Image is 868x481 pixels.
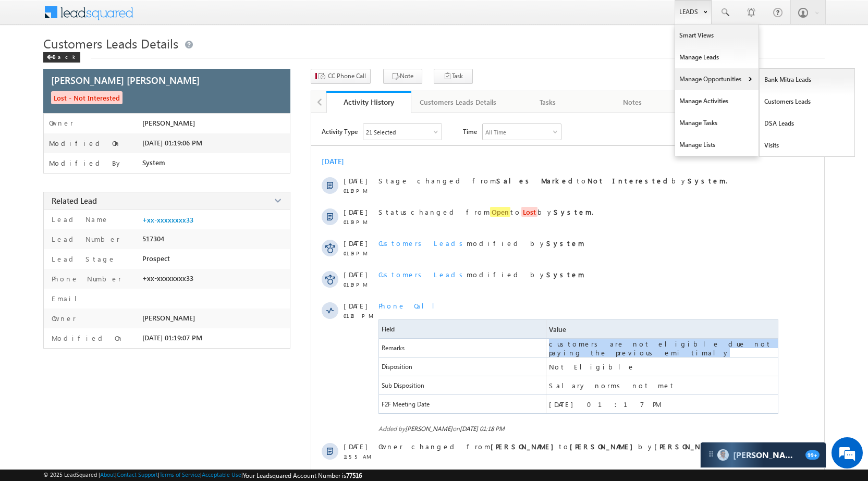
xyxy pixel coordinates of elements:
[334,97,404,107] div: Activity History
[366,129,396,135] div: 21 Selected
[344,188,375,194] span: 01:19 PM
[100,471,115,478] a: About
[675,134,759,156] a: Manage Lists
[378,239,584,248] span: modified by
[322,156,356,166] div: [DATE]
[344,250,375,256] span: 01:19 PM
[344,301,367,310] span: [DATE]
[202,471,241,478] a: Acceptable Use
[549,325,566,334] span: Value
[344,442,367,451] span: [DATE]
[700,442,826,468] div: carter-dragCarter[PERSON_NAME]99+
[514,96,581,108] div: Tasks
[160,471,200,478] a: Terms of Service
[760,134,855,156] a: Visits
[383,69,422,84] button: Note
[328,71,366,81] span: CC Phone Call
[142,139,202,147] span: [DATE] 01:19:06 PM
[142,254,170,263] span: Prospect
[379,395,546,413] span: F2F Meeting Date
[142,314,195,322] span: [PERSON_NAME]
[49,254,116,263] label: Lead Stage
[654,442,723,451] strong: [PERSON_NAME]
[379,357,546,376] span: Disposition
[49,274,121,283] label: Phone Number
[14,96,190,312] textarea: Type your message and hit 'Enter'
[570,442,638,451] strong: [PERSON_NAME]
[243,472,362,479] span: Your Leadsquared Account Number is
[688,176,726,185] strong: System
[591,91,676,113] a: Notes
[43,471,362,479] span: © 2025 LeadSquared | | | | |
[54,55,175,68] div: Chat with us now
[588,176,671,185] strong: Not Interested
[378,207,411,216] span: Status
[326,91,411,113] a: Activity History
[382,363,412,371] span: Disposition
[378,442,724,451] span: Owner changed from to by .
[344,219,375,225] span: 01:19 PM
[43,52,80,63] div: Back
[675,112,759,134] a: Manage Tasks
[142,334,202,342] span: [DATE] 01:19:07 PM
[521,207,537,217] span: Lost
[760,69,855,91] a: Bank Mitra Leads
[322,124,358,139] span: Activity Type
[717,449,729,461] img: Carter
[378,270,584,279] span: modified by
[344,239,367,248] span: [DATE]
[675,68,759,90] a: Manage Opportunities
[549,381,675,390] span: Salary norms not met
[378,176,727,185] span: Stage changed from to by .
[51,73,200,87] span: [PERSON_NAME] [PERSON_NAME]
[142,321,189,335] em: Start Chat
[675,90,759,112] a: Manage Activities
[733,449,800,461] span: Carter
[344,281,375,288] span: 01:19 PM
[460,425,505,433] span: [DATE] 01:18 PM
[549,339,778,357] span: customers are not eligible due not paying the previous emi timaly
[463,124,477,139] span: Time
[485,129,506,135] div: All Time
[49,119,74,127] label: Owner
[344,313,375,319] span: 01:18 PM
[49,294,85,303] label: Email
[142,216,193,224] a: +xx-xxxxxxxx33
[382,400,430,408] span: F2F Meeting Date
[760,113,855,134] a: DSA Leads
[171,5,196,30] div: Minimize live chat window
[142,235,164,243] span: 517304
[496,176,577,185] strong: Sales Marked
[117,471,158,478] a: Contact Support
[142,158,165,167] span: System
[363,124,442,140] div: Owner Changed,Status Changed,Stage Changed,Source Changed,Notes & 16 more..
[378,270,467,279] span: Customers Leads
[760,91,855,113] a: Customers Leads
[382,344,405,352] span: Remarks
[18,55,44,68] img: d_60004797649_company_0_60004797649
[51,91,123,104] span: Lost - Not Interested
[506,91,591,113] a: Tasks
[49,314,76,323] label: Owner
[346,472,362,479] span: 77516
[405,425,453,433] span: [PERSON_NAME]
[546,270,584,279] strong: System
[490,207,510,217] span: Open
[675,46,759,68] a: Manage Leads
[142,119,195,127] span: [PERSON_NAME]
[344,176,367,185] span: [DATE]
[378,301,443,310] span: Phone Call
[344,207,367,216] span: [DATE]
[379,376,546,394] span: Sub Disposition
[52,195,97,206] span: Related Lead
[549,400,661,409] span: [DATE] 01:17 PM
[344,453,375,460] span: 11:55 AM
[382,381,424,389] span: Sub Disposition
[554,207,592,216] strong: System
[49,334,124,342] label: Modified On
[311,69,371,84] button: CC Phone Call
[49,159,123,167] label: Modified By
[382,325,395,333] span: Field
[378,239,467,248] span: Customers Leads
